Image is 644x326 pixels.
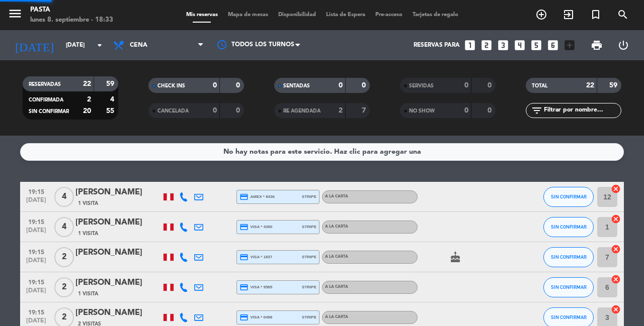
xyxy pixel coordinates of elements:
i: looks_6 [546,39,559,52]
strong: 0 [362,82,368,89]
span: Mapa de mesas [223,12,273,18]
span: Reservas para [414,42,460,49]
span: RESERVADAS [29,82,61,87]
i: filter_list [531,104,543,117]
div: No hay notas para este servicio. Haz clic para agregar una [223,146,421,158]
i: looks_5 [530,39,543,52]
strong: 0 [236,82,242,89]
span: CANCELADA [157,108,189,114]
div: Pasta [30,5,113,15]
span: NO SHOW [409,108,435,114]
i: credit_card [239,223,249,232]
span: Mis reservas [181,12,223,18]
i: credit_card [239,283,249,292]
span: A la carta [325,315,348,319]
span: A la carta [325,225,348,229]
span: CONFIRMADA [29,97,63,102]
strong: 59 [106,80,116,87]
span: [DATE] [24,227,49,239]
span: stripe [302,224,316,230]
i: search [617,9,629,21]
span: Cena [130,42,147,49]
div: [PERSON_NAME] [75,276,161,289]
button: SIN CONFIRMAR [543,187,594,207]
span: 19:15 [24,306,49,317]
strong: 4 [110,96,116,103]
i: add_box [563,39,576,52]
strong: 2 [87,96,91,103]
div: lunes 8. septiembre - 18:33 [30,15,113,25]
span: A la carta [325,285,348,289]
i: cancel [611,184,621,194]
strong: 0 [339,82,343,89]
button: menu [8,6,23,25]
span: stripe [302,314,316,320]
i: [DATE] [8,34,61,56]
strong: 0 [488,82,494,89]
span: 1 Visita [78,230,98,238]
button: SIN CONFIRMAR [543,247,594,267]
div: LOG OUT [610,30,636,60]
span: visa * 1837 [239,253,272,262]
span: A la carta [325,194,348,198]
span: Disponibilidad [273,12,321,18]
span: TOTAL [532,83,547,88]
span: SIN CONFIRMAR [29,109,69,114]
span: A la carta [325,255,348,259]
span: 1 Visita [78,199,98,207]
i: cake [449,251,461,263]
span: SERVIDAS [409,83,434,88]
span: Pre-acceso [370,12,408,18]
span: print [591,39,603,51]
strong: 0 [213,107,217,114]
div: [PERSON_NAME] [75,306,161,319]
span: visa * 4390 [239,223,272,232]
strong: 22 [586,82,594,89]
span: amex * 8436 [239,192,275,201]
span: SIN CONFIRMAR [551,254,587,260]
span: stripe [302,193,316,200]
span: Tarjetas de regalo [408,12,463,18]
span: 19:15 [24,215,49,227]
span: 2 [54,277,74,297]
span: 19:15 [24,276,49,287]
i: cancel [611,214,621,224]
strong: 0 [213,82,217,89]
i: credit_card [239,313,249,322]
i: looks_one [463,39,476,52]
i: menu [8,6,23,21]
i: power_settings_new [617,39,629,51]
button: SIN CONFIRMAR [543,217,594,237]
i: looks_3 [497,39,510,52]
i: add_circle_outline [535,9,547,21]
i: exit_to_app [562,9,575,21]
i: credit_card [239,192,249,201]
strong: 22 [83,80,91,87]
strong: 0 [488,107,494,114]
span: 19:15 [24,246,49,257]
i: turned_in_not [590,9,602,21]
span: visa * 9585 [239,283,272,292]
i: looks_4 [513,39,526,52]
span: [DATE] [24,257,49,269]
strong: 7 [362,107,368,114]
div: [PERSON_NAME] [75,246,161,259]
strong: 0 [236,107,242,114]
span: 2 [54,247,74,267]
span: 1 Visita [78,290,98,298]
button: SIN CONFIRMAR [543,277,594,297]
i: cancel [611,304,621,314]
strong: 2 [339,107,343,114]
strong: 0 [464,107,468,114]
span: SIN CONFIRMAR [551,224,587,230]
span: [DATE] [24,287,49,299]
span: 19:15 [24,185,49,197]
span: [DATE] [24,197,49,208]
span: SIN CONFIRMAR [551,194,587,199]
strong: 20 [83,107,91,115]
i: cancel [611,274,621,284]
strong: 0 [464,82,468,89]
i: looks_two [480,39,493,52]
span: stripe [302,254,316,260]
i: cancel [611,244,621,254]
